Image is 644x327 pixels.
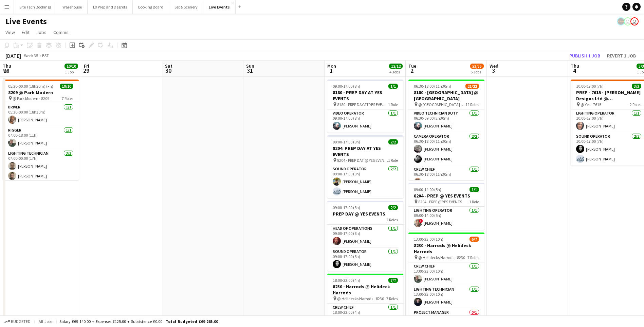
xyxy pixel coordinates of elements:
[418,255,465,260] span: @ Helidecks Harrods - 8230
[13,96,49,101] span: @ Park Modern - 8209
[62,96,73,101] span: 7 Roles
[407,67,416,74] span: 2
[3,28,18,37] a: View
[164,67,172,74] span: 30
[65,69,78,74] div: 1 Job
[408,133,484,166] app-card-role: Camera Operator2/206:30-18:00 (11h30m)[PERSON_NAME][PERSON_NAME]
[3,89,79,96] h3: 8209 @ Park Modern
[388,158,398,163] span: 1 Role
[337,102,388,107] span: 8180 - PREP DAY AT YES EVENTS
[408,109,484,133] app-card-role: Video Technician Duty1/106:30-09:00 (2h30m)[PERSON_NAME]
[570,67,579,74] span: 4
[88,0,133,14] button: LX Prep and Degrots
[388,139,398,144] span: 2/2
[84,63,89,69] span: Fri
[388,278,398,283] span: 7/7
[51,28,71,37] a: Comms
[36,29,47,35] span: Jobs
[169,0,203,14] button: Set & Scenery
[465,102,479,107] span: 12 Roles
[386,296,398,301] span: 7 Roles
[3,63,11,69] span: Thu
[408,63,416,69] span: Tue
[408,80,484,180] app-job-card: 06:30-18:00 (11h30m)21/228180 - [GEOGRAPHIC_DATA] @ [GEOGRAPHIC_DATA] @ [GEOGRAPHIC_DATA] - 81801...
[3,103,79,126] app-card-role: Driver1/105:30-00:00 (18h30m)[PERSON_NAME]
[60,84,73,89] span: 10/10
[59,319,218,324] div: Salary £69 140.00 + Expenses £125.00 + Subsistence £0.00 =
[389,64,403,69] span: 12/12
[327,80,403,133] app-job-card: 09:00-17:00 (8h)1/18180 - PREP DAY AT YES EVENTS 8180 - PREP DAY AT YES EVENTS1 RoleVideo Operato...
[333,278,360,283] span: 18:00-22:00 (4h)
[408,166,484,189] app-card-role: Crew Chief1/106:30-18:00 (11h30m)[PERSON_NAME]
[19,28,32,37] a: Edit
[489,67,498,74] span: 3
[65,64,78,69] span: 10/10
[11,319,31,324] span: Budgeted
[327,283,403,296] h3: 8230 - Harrods @ Helideck Harrods
[327,304,403,327] app-card-role: Crew Chief1/118:00-22:00 (4h)[PERSON_NAME]
[388,84,398,89] span: 1/1
[245,67,254,74] span: 31
[327,248,403,271] app-card-role: Sound Operator1/109:00-17:00 (8h)[PERSON_NAME]
[418,102,465,107] span: @ [GEOGRAPHIC_DATA] - 8180
[327,135,403,198] app-job-card: 09:00-17:00 (8h)2/28204: PREP DAY AT YES EVENTS 8204 - PREP DAT @ YES EVENTS1 RoleSound Operator2...
[624,17,632,25] app-user-avatar: Eden Hopkins
[3,80,79,180] app-job-card: 05:30-00:00 (18h30m) (Fri)10/108209 @ Park Modern @ Park Modern - 82097 RolesDriver1/105:30-00:00...
[470,187,479,192] span: 1/1
[408,242,484,255] h3: 8230 - Harrods @ Helideck Harrods
[37,319,54,324] span: All jobs
[467,255,479,260] span: 7 Roles
[327,211,403,217] h3: PREP DAY @ YES EVENTS
[617,17,625,25] app-user-avatar: Production Managers
[327,225,403,248] app-card-role: Head of Operations1/109:00-17:00 (8h)[PERSON_NAME]
[327,145,403,157] h3: 8204: PREP DAY AT YES EVENTS
[53,29,69,35] span: Comms
[327,63,336,69] span: Mon
[581,102,601,107] span: @ Yes - 7615
[408,262,484,286] app-card-role: Crew Chief1/113:00-23:00 (10h)[PERSON_NAME]
[408,183,484,230] app-job-card: 09:00-14:00 (5h)1/18204 - PREP @ YES EVENTS 8204 - PREP @ YES EVENTS1 RoleLighting Operator1/109:...
[327,89,403,102] h3: 8180 - PREP DAY AT YES EVENTS
[490,63,498,69] span: Wed
[3,150,79,192] app-card-role: Lighting Technician3/307:00-00:00 (17h)[PERSON_NAME][PERSON_NAME]
[133,0,169,14] button: Booking Board
[389,69,402,74] div: 4 Jobs
[408,193,484,199] h3: 8204 - PREP @ YES EVENTS
[471,69,483,74] div: 5 Jobs
[388,102,398,107] span: 1 Role
[408,89,484,102] h3: 8180 - [GEOGRAPHIC_DATA] @ [GEOGRAPHIC_DATA]
[576,84,604,89] span: 10:00-17:00 (7h)
[83,67,89,74] span: 29
[604,51,639,60] button: Revert 1 job
[469,199,479,204] span: 1 Role
[388,205,398,210] span: 2/2
[337,158,388,163] span: 8204 - PREP DAT @ YES EVENTS
[3,318,32,325] button: Budgeted
[333,139,360,144] span: 09:00-17:00 (8h)
[8,84,53,89] span: 05:30-00:00 (18h30m) (Fri)
[386,217,398,222] span: 2 Roles
[327,109,403,133] app-card-role: Video Operator1/109:00-17:00 (8h)[PERSON_NAME]
[470,64,484,69] span: 53/55
[408,286,484,309] app-card-role: Lighting Technician1/113:00-23:00 (10h)[PERSON_NAME]
[34,28,49,37] a: Jobs
[327,201,403,271] app-job-card: 09:00-17:00 (8h)2/2PREP DAY @ YES EVENTS2 RolesHead of Operations1/109:00-17:00 (8h)[PERSON_NAME]...
[2,67,11,74] span: 28
[14,0,57,14] button: Site Tech Bookings
[5,52,21,59] div: [DATE]
[337,296,384,301] span: @ Helidecks Harrods - 8230
[470,237,479,242] span: 6/7
[203,0,236,14] button: Live Events
[5,16,47,27] h1: Live Events
[465,84,479,89] span: 21/22
[42,53,49,58] div: BST
[5,29,15,35] span: View
[57,0,88,14] button: Warehouse
[166,319,218,324] span: Total Budgeted £69 265.00
[571,63,579,69] span: Thu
